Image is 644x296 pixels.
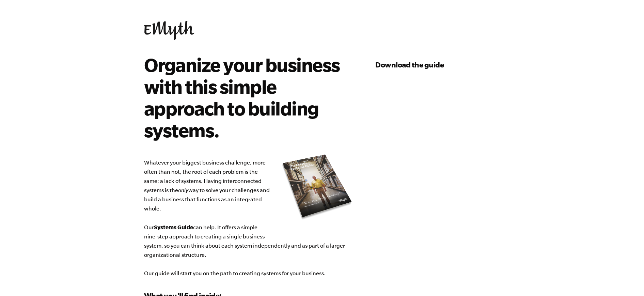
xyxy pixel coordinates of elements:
img: e-myth systems guide organize your business [280,152,355,222]
p: Whatever your biggest business challenge, more often than not, the root of each problem is the sa... [144,158,355,278]
h2: Organize your business with this simple approach to building systems. [144,54,345,141]
b: Systems Guide [154,224,193,230]
img: EMyth [144,21,194,40]
i: only [178,187,188,193]
h3: Download the guide [375,59,500,70]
